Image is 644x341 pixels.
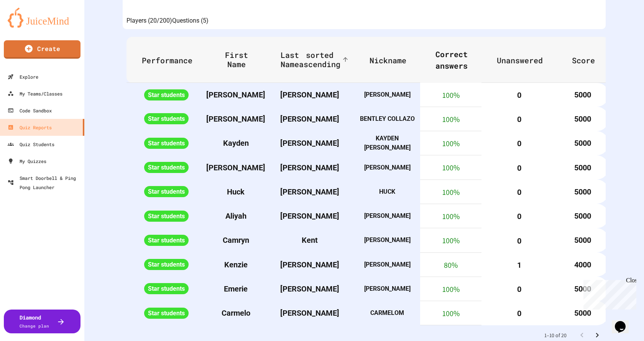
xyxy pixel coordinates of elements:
[580,277,636,310] iframe: chat widget
[142,56,202,65] span: Performance
[572,56,605,65] span: Score
[517,212,521,221] span: 0
[3,3,53,49] div: Chat with us now!Close
[517,188,521,197] span: 0
[280,187,339,196] span: [PERSON_NAME]
[144,89,189,100] span: Star students
[517,309,521,318] span: 0
[280,308,339,318] span: [PERSON_NAME]
[354,301,420,325] th: CARMELOM
[144,235,189,246] span: Star students
[442,187,460,197] span: 100 %
[281,50,350,69] span: Last Namesorted ascending
[222,50,261,69] span: First Name
[517,115,521,124] span: 0
[224,284,248,293] span: Emerie
[442,236,460,245] span: 100 %
[354,155,420,180] th: [PERSON_NAME]
[517,139,521,148] span: 0
[354,107,420,131] th: BENTLEY COLLAZO
[442,163,460,173] span: 100 %
[225,211,246,221] span: Aliyah
[557,228,609,252] th: 5000
[354,131,420,155] th: KAYDEN [PERSON_NAME]
[354,252,420,277] th: [PERSON_NAME]
[144,113,189,124] span: Star students
[557,155,609,180] th: 5000
[172,16,209,25] button: Questions (5)
[354,204,420,228] th: [PERSON_NAME]
[517,236,521,245] span: 0
[20,323,49,329] span: Change plan
[280,211,339,221] span: [PERSON_NAME]
[8,156,46,166] div: My Quizzes
[144,162,189,173] span: Star students
[280,114,339,124] span: [PERSON_NAME]
[8,8,77,28] img: logo-orange.svg
[557,83,609,107] th: 5000
[517,91,521,100] span: 0
[442,308,460,318] span: 100 %
[222,308,250,318] span: Carmelo
[354,228,420,252] th: [PERSON_NAME]
[8,72,38,81] div: Explore
[8,140,54,149] div: Quiz Students
[223,236,249,245] span: Camryn
[4,40,80,59] a: Create
[442,138,460,148] span: 100 %
[8,173,81,192] div: Smart Doorbell & Ping Pong Launcher
[4,310,80,333] button: DiamondChange plan
[557,252,609,277] th: 4000
[354,277,420,301] th: [PERSON_NAME]
[280,260,339,269] span: [PERSON_NAME]
[544,331,567,339] p: 1–10 of 20
[144,259,189,270] span: Star students
[517,260,521,270] span: 1
[144,308,189,319] span: Star students
[557,277,609,301] th: 5000
[442,211,460,221] span: 100 %
[442,284,460,294] span: 100 %
[127,16,172,25] button: Players (20/200)
[8,106,52,115] div: Code Sandbox
[557,204,609,228] th: 5000
[144,138,189,149] span: Star students
[280,138,339,148] span: [PERSON_NAME]
[144,211,189,222] span: Star students
[557,107,609,131] th: 5000
[370,56,416,65] span: Nickname
[302,236,318,245] span: Kent
[354,83,420,107] th: [PERSON_NAME]
[127,16,209,25] div: basic tabs example
[444,260,458,270] span: 80 %
[144,283,189,294] span: Star students
[557,301,609,325] th: 5000
[497,56,553,65] span: Unanswered
[442,114,460,124] span: 100 %
[557,180,609,204] th: 5000
[206,90,265,99] span: [PERSON_NAME]
[557,131,609,155] th: 5000
[280,90,339,99] span: [PERSON_NAME]
[280,284,339,293] span: [PERSON_NAME]
[8,123,52,132] div: Quiz Reports
[223,138,249,148] span: Kayden
[227,187,245,196] span: Huck
[206,163,265,172] span: [PERSON_NAME]
[20,313,49,329] div: Diamond
[435,48,478,71] span: Correct answers
[517,285,521,294] span: 0
[354,180,420,204] th: HUCK
[144,186,189,197] span: Star students
[8,89,62,98] div: My Teams/Classes
[442,90,460,100] span: 100 %
[206,114,265,124] span: [PERSON_NAME]
[517,163,521,172] span: 0
[280,163,339,172] span: [PERSON_NAME]
[299,50,340,69] span: sorted ascending
[612,310,636,333] iframe: chat widget
[224,260,248,269] span: Kenzie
